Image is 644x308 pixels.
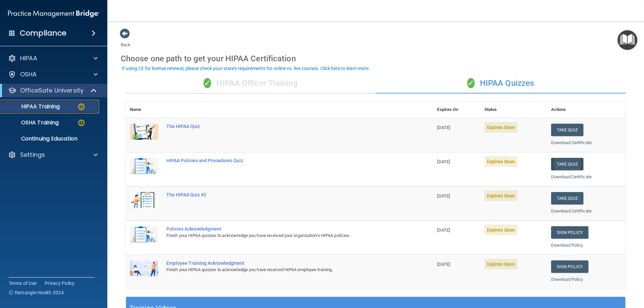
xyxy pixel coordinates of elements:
p: OfficeSafe University [20,86,84,95]
div: HIPAA Quizzes [376,73,626,94]
div: The HIPAA Quiz #2 [166,192,399,197]
a: Settings [8,151,98,159]
span: Expires Soon [484,190,518,201]
div: HIPAA Officer Training [126,73,376,94]
div: HIPAA Policies and Procedures Quiz [166,158,399,163]
a: Download Policy [551,243,583,248]
a: Sign Policy [551,226,588,239]
a: Download Certificate [551,208,592,213]
a: Download Certificate [551,140,592,145]
button: Take Quiz [551,124,583,136]
div: Policies Acknowledgment [166,226,399,232]
div: Employee Training Acknowledgment [166,260,399,266]
a: Download Certificate [551,174,592,179]
div: Finish your HIPAA quizzes to acknowledge you have received HIPAA employee training. [166,266,399,274]
a: Privacy Policy [45,280,75,287]
a: HIPAA [8,54,98,62]
button: Open Resource Center [618,30,637,50]
div: Finish your HIPAA quizzes to acknowledge you have received your organization’s HIPAA policies. [166,232,399,240]
span: ✓ [467,78,475,88]
th: Expires On [433,102,480,118]
a: Terms of Use [9,280,37,287]
div: The HIPAA Quiz [166,124,399,129]
a: Download Policy [551,277,583,282]
p: Settings [20,151,45,159]
span: [DATE] [437,262,450,267]
div: If using CE for license renewal, please check your state's requirements for online vs. live cours... [122,66,370,71]
span: ✓ [204,78,211,88]
th: Actions [547,102,626,118]
h4: Compliance [20,28,66,38]
span: Expires Soon [484,225,518,235]
a: Sign Policy [551,260,588,273]
span: [DATE] [437,159,450,164]
button: Take Quiz [551,192,583,204]
p: OSHA [20,70,37,78]
span: Expires Soon [484,259,518,269]
th: Status [480,102,547,118]
button: If using CE for license renewal, please check your state's requirements for online vs. live cours... [121,65,371,72]
p: OSHA Training [4,119,59,126]
span: Expires Soon [484,156,518,167]
a: OfficeSafe University [8,86,97,95]
span: Ⓒ Rectangle Health 2024 [9,289,64,296]
button: Take Quiz [551,158,583,170]
img: warning-circle.0cc9ac19.png [77,119,86,127]
p: Continuing Education [4,135,96,142]
span: [DATE] [437,193,450,198]
a: Back [121,34,130,47]
span: Expires Soon [484,122,518,133]
p: HIPAA Training [4,103,60,110]
img: PMB logo [8,7,99,20]
img: warning-circle.0cc9ac19.png [77,103,86,111]
p: HIPAA [20,54,37,62]
th: Name [126,102,162,118]
span: [DATE] [437,228,450,233]
a: OSHA [8,70,98,78]
span: [DATE] [437,125,450,130]
div: Choose one path to get your HIPAA Certification [121,49,631,68]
